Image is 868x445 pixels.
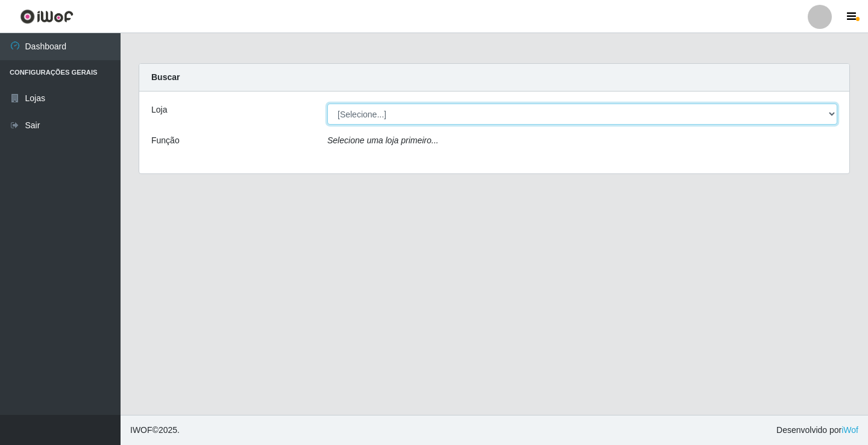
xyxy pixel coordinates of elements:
[130,425,153,435] span: IWOF
[151,72,180,82] strong: Buscar
[151,134,180,147] label: Função
[776,424,858,437] span: Desenvolvido por
[151,104,167,116] label: Loja
[20,9,74,24] img: CoreUI Logo
[841,425,858,435] a: iWof
[130,424,180,437] span: © 2025 .
[327,135,438,145] i: Selecione uma loja primeiro...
